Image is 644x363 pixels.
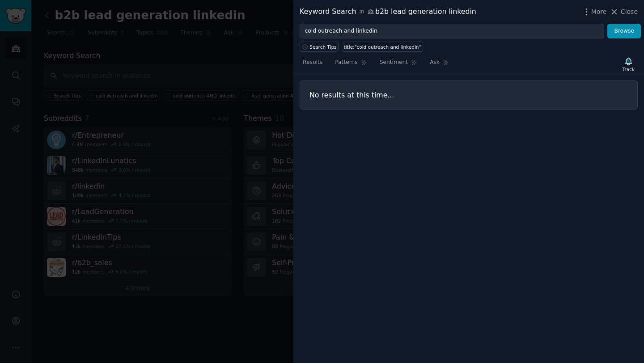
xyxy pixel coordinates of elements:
div: Track [623,66,635,72]
span: Sentiment [380,59,408,67]
span: Close [621,7,638,17]
span: Results [303,59,322,67]
button: Track [619,55,638,74]
h3: No results at this time... [309,90,628,100]
a: title:"cold outreach and linkedin" [342,42,423,52]
a: Ask [427,55,452,74]
span: in [359,8,364,16]
span: Patterns [335,59,357,67]
a: Patterns [332,55,370,74]
span: Search Tips [309,44,337,50]
div: title:"cold outreach and linkedin" [344,44,421,50]
input: Try a keyword related to your business [300,24,604,39]
span: More [591,7,607,17]
div: Keyword Search b2b lead generation linkedin [300,6,476,17]
button: More [582,7,607,17]
button: Close [610,7,638,17]
button: Search Tips [300,42,339,52]
a: Sentiment [377,55,420,74]
a: Results [300,55,326,74]
button: Browse [607,24,641,39]
span: Ask [430,59,440,67]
